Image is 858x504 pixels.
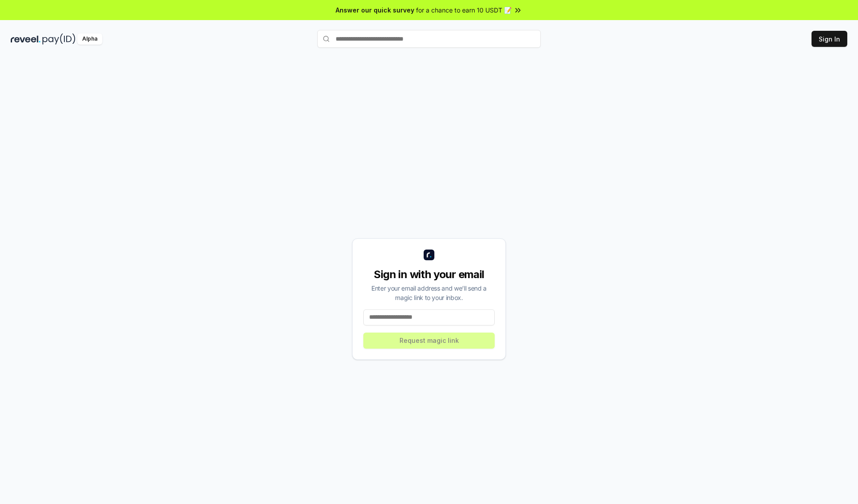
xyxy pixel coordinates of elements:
div: Alpha [77,33,102,45]
img: pay_id [42,33,76,45]
div: Enter your email address and we’ll send a magic link to your inbox. [363,283,495,302]
span: for a chance to earn 10 USDT 📝 [416,5,512,15]
img: logo_small [424,250,434,260]
span: Answer our quick survey [336,5,414,15]
div: Sign in with your email [363,267,495,282]
button: Sign In [812,31,847,47]
img: reveel_dark [11,33,41,45]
